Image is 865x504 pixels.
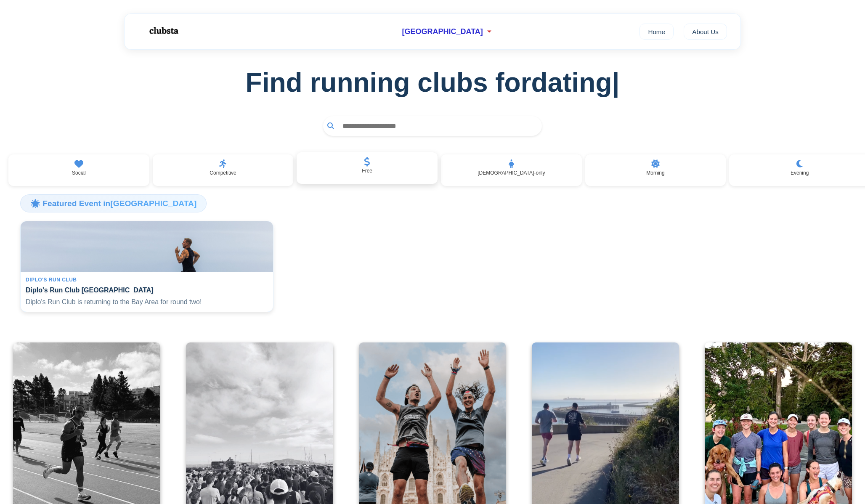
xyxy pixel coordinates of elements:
[684,24,727,40] a: About Us
[20,194,207,212] h3: 🌟 Featured Event in [GEOGRAPHIC_DATA]
[26,297,268,307] p: Diplo's Run Club is returning to the Bay Area for round two!
[639,24,674,40] a: Home
[362,168,372,174] p: Free
[26,286,268,294] h4: Diplo's Run Club [GEOGRAPHIC_DATA]
[478,170,545,176] p: [DEMOGRAPHIC_DATA]-only
[402,27,483,36] span: [GEOGRAPHIC_DATA]
[612,67,620,98] span: |
[531,67,620,98] span: dating
[210,170,236,176] p: Competitive
[26,277,268,283] div: Diplo's Run Club
[13,67,852,98] h1: Find running clubs for
[791,170,809,176] p: Evening
[646,170,664,176] p: Morning
[72,170,86,176] p: Social
[21,221,273,272] img: Diplo's Run Club San Francisco
[138,20,188,41] img: Logo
